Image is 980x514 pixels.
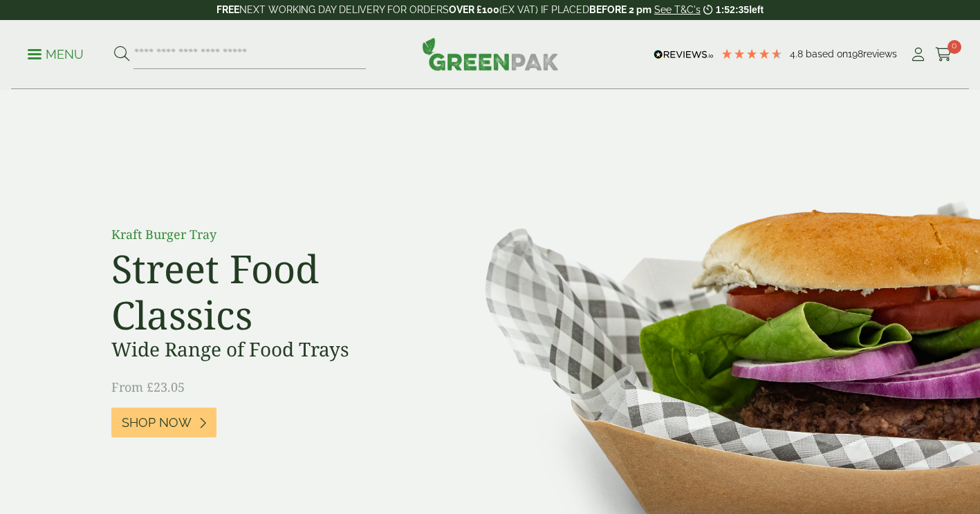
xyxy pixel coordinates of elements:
a: 0 [935,44,952,65]
span: left [749,4,764,15]
span: 0 [947,40,961,54]
h3: Wide Range of Food Trays [111,338,423,361]
img: GreenPak Supplies [422,37,559,70]
strong: OVER £100 [449,4,499,15]
span: Shop Now [122,415,192,430]
p: Kraft Burger Tray [111,225,423,244]
img: REVIEWS.io [654,50,714,59]
span: reviews [863,48,897,59]
div: 4.79 Stars [721,48,783,60]
a: Menu [28,46,84,60]
p: Menu [28,46,84,63]
h2: Street Food Classics [111,245,423,338]
i: Cart [935,48,952,61]
span: Based on [806,48,848,59]
span: 1:52:35 [716,4,749,15]
strong: FREE [216,4,239,15]
a: See T&C's [654,4,701,15]
span: 4.8 [790,48,806,59]
a: Shop Now [111,408,216,437]
i: My Account [909,48,927,61]
strong: BEFORE 2 pm [589,4,651,15]
span: 198 [848,48,863,59]
span: From £23.05 [111,379,185,395]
